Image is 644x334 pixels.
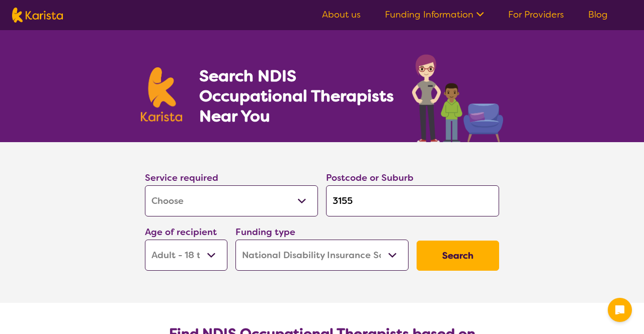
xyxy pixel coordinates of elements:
[141,67,182,122] img: Karista logo
[322,9,361,21] a: About us
[145,226,217,238] label: Age of recipient
[199,66,395,126] h1: Search NDIS Occupational Therapists Near You
[508,9,564,21] a: For Providers
[235,226,295,238] label: Funding type
[145,172,218,184] label: Service required
[417,241,499,271] button: Search
[326,185,499,216] input: Type
[326,172,414,184] label: Postcode or Suburb
[12,8,63,23] img: Karista logo
[588,9,608,21] a: Blog
[385,9,484,21] a: Funding Information
[412,54,503,142] img: occupational-therapy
